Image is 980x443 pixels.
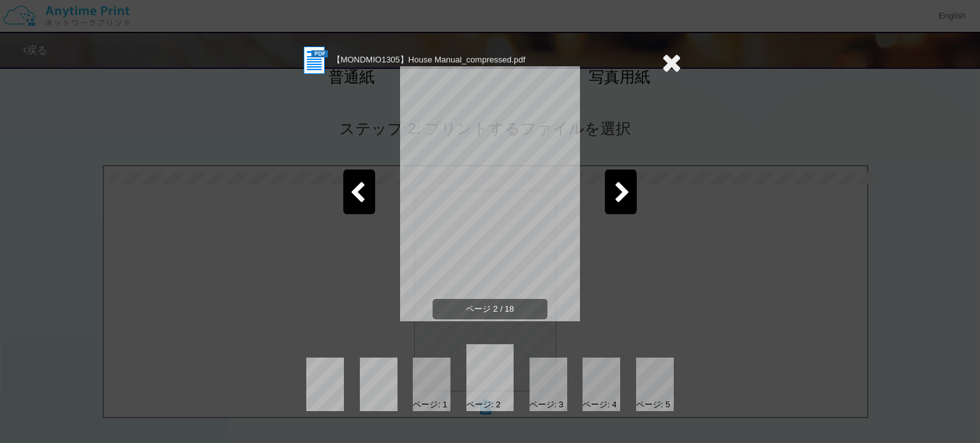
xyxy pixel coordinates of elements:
span: 【MONDMIO1305】House Manual_compressed.pdf [332,55,526,64]
div: ページ: 2 [466,399,500,411]
div: ページ: 4 [583,399,616,411]
div: ページ: 1 [413,399,447,411]
span: ページ 2 / 18 [433,299,547,320]
div: ページ: 5 [636,399,670,411]
div: ページ: 3 [530,399,563,411]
